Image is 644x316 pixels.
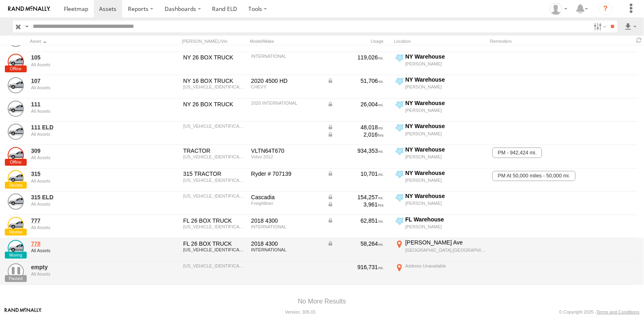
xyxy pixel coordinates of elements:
[394,169,487,191] label: Click to View Current Location
[8,240,24,256] a: View Asset Details
[327,101,384,108] div: Data from Vehicle CANbus
[8,6,50,12] img: rand-logo.svg
[31,109,142,114] div: undefined
[23,21,30,32] label: Search Query
[394,239,487,261] label: Click to View Current Location
[251,170,322,177] div: Ryder # 707139
[31,155,142,160] div: undefined
[547,3,570,15] div: Victor Calcano Jr
[394,216,487,238] label: Click to View Current Location
[327,240,384,247] div: Data from Vehicle CANbus
[490,38,566,44] div: Reminders
[405,192,486,200] div: NY Warehouse
[31,85,142,90] div: undefined
[327,263,384,271] div: 916,731
[8,77,24,93] a: View Asset Details
[405,53,486,60] div: NY Warehouse
[182,38,247,44] div: [PERSON_NAME]./Vin
[183,217,246,224] div: FL 26 BOX TRUCK
[251,84,322,89] div: CHEVY
[31,225,142,230] div: undefined
[251,201,322,206] div: Freightliner
[327,54,384,61] div: 119,026
[285,310,316,314] div: Version: 305.01
[31,147,142,154] a: 309
[8,170,24,186] a: View Asset Details
[31,124,142,131] a: 111 ELD
[251,101,322,105] div: 2020 INTERNATIONAL
[183,178,246,183] div: 3AKJHHDR6RSUV6338
[31,202,142,206] div: undefined
[251,154,322,159] div: Volvo 2012
[8,147,24,163] a: View Asset Details
[8,217,24,233] a: View Asset Details
[591,21,608,32] label: Search Filter Options
[405,239,486,246] div: [PERSON_NAME] Ave
[394,53,487,75] label: Click to View Current Location
[405,131,486,137] div: [PERSON_NAME]
[8,194,24,210] a: View Asset Details
[4,308,42,316] a: Visit our Website
[394,122,487,144] label: Click to View Current Location
[31,240,142,247] a: 778
[31,263,142,271] a: empty
[597,310,640,314] a: Terms and Conditions
[31,62,142,67] div: undefined
[405,154,486,160] div: [PERSON_NAME]
[559,310,640,314] div: © Copyright 2025 -
[31,77,142,84] a: 107
[405,247,486,253] div: [GEOGRAPHIC_DATA],[GEOGRAPHIC_DATA]
[405,146,486,153] div: NY Warehouse
[8,124,24,140] a: View Asset Details
[251,77,322,84] div: 2020 4500 HD
[405,99,486,107] div: NY Warehouse
[31,272,142,276] div: undefined
[250,38,323,44] div: Model/Make
[405,169,486,177] div: NY Warehouse
[327,217,384,224] div: Data from Vehicle CANbus
[8,54,24,70] a: View Asset Details
[405,177,486,183] div: [PERSON_NAME]
[31,179,142,183] div: undefined
[624,21,638,32] label: Export results as...
[31,194,142,201] a: 315 ELD
[31,132,142,137] div: undefined
[327,147,384,154] div: 934,353
[251,194,322,201] div: Cascadia
[327,124,384,131] div: Data from Vehicle CANbus
[405,224,486,230] div: [PERSON_NAME]
[394,146,487,168] label: Click to View Current Location
[251,54,322,59] div: INTERNATIONAL
[405,200,486,206] div: [PERSON_NAME]
[183,84,246,89] div: JALCDW160L7011596
[31,101,142,108] a: 111
[405,122,486,130] div: NY Warehouse
[183,170,246,177] div: 315 TRACTOR
[405,76,486,83] div: NY Warehouse
[251,217,322,224] div: 2018 4300
[327,194,384,201] div: Data from Vehicle CANbus
[634,36,644,44] span: Refresh
[251,224,322,229] div: INTERNATIONAL
[394,76,487,98] label: Click to View Current Location
[183,101,246,108] div: NY 26 BOX TRUCK
[251,147,322,154] div: VLTN64T670
[183,247,246,252] div: 1HTMMMMLXJH530550
[183,263,246,268] div: 4V4NC9EH2CN540803
[327,201,384,208] div: Data from Vehicle CANbus
[492,171,576,181] span: PM At 50,000 miles - 50,000 mi.
[31,248,142,253] div: undefined
[183,154,246,159] div: 4V4NC9EH2CN540803
[405,61,486,67] div: [PERSON_NAME]
[394,262,487,284] label: Click to View Current Location
[405,107,486,113] div: [PERSON_NAME]
[8,263,24,280] a: View Asset Details
[492,147,542,158] span: PM - 942,424 mi.
[183,124,246,129] div: 3HAEUMML7LL385906
[183,147,246,154] div: TRACTOR
[327,77,384,84] div: Data from Vehicle CANbus
[183,54,246,61] div: NY 26 BOX TRUCK
[394,192,487,214] label: Click to View Current Location
[30,38,143,44] div: Click to Sort
[183,194,246,198] div: 3AKJHHDR6RSUV6338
